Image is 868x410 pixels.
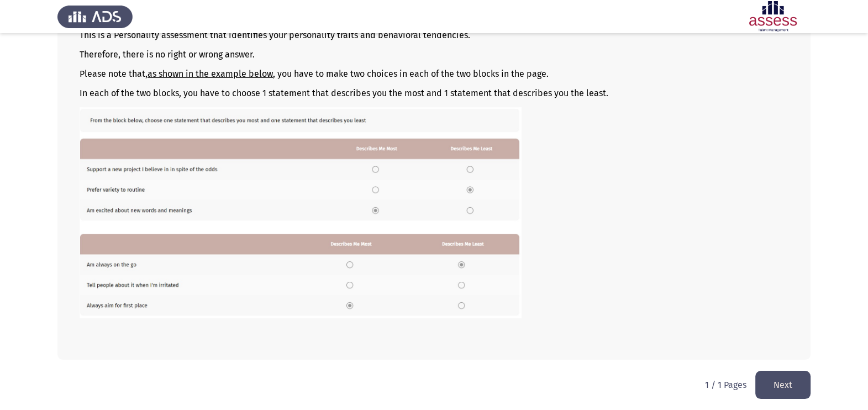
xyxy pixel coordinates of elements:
p: This is a Personality assessment that identifies your personality traits and behavioral tendencies. [80,30,788,40]
img: QURTIE9DTSBFTi5qcGcxNjM2MDE0NDQzNTMw.jpg [80,107,522,318]
p: Please note that, , you have to make two choices in each of the two blocks in the page. [80,69,788,79]
p: 1 / 1 Pages [705,380,746,390]
img: Assess Talent Management logo [57,1,133,32]
p: Therefore, there is no right or wrong answer. [80,49,788,60]
button: load next page [755,371,811,399]
img: Assessment logo of Development Assessment R1 (EN) [735,1,811,32]
p: In each of the two blocks, you have to choose 1 statement that describes you the most and 1 state... [80,88,788,98]
u: as shown in the example below [148,69,273,79]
